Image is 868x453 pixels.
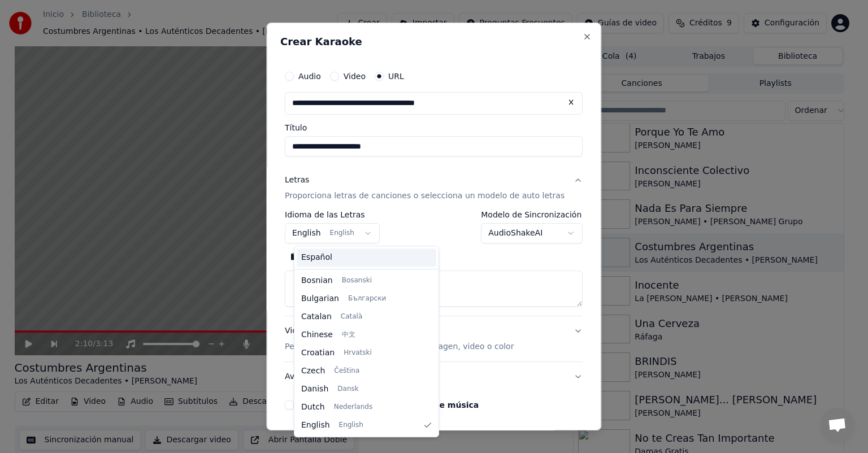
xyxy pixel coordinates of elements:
span: Croatian [301,347,335,359]
span: Bosanski [342,276,372,285]
span: Dutch [301,402,325,413]
span: 中文 [342,330,355,339]
span: Dansk [337,385,358,394]
span: Czech [301,365,325,377]
span: Catalan [301,311,332,323]
span: Català [341,312,362,321]
span: Български [348,294,386,303]
span: Bosnian [301,275,333,286]
span: Nederlands [334,403,372,412]
span: Čeština [334,367,359,376]
span: Hrvatski [344,349,372,358]
span: English [301,420,330,431]
span: Español [301,252,332,263]
span: English [339,421,363,430]
span: Bulgarian [301,293,339,304]
span: Chinese [301,329,333,341]
span: Danish [301,384,328,395]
